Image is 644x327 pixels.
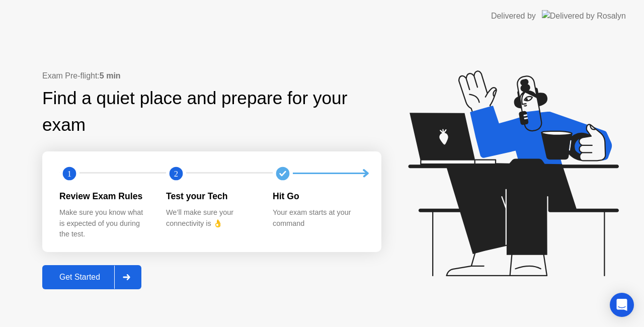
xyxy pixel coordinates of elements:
[59,190,150,203] div: Review Exam Rules
[174,169,178,178] text: 2
[42,85,381,138] div: Find a quiet place and prepare for your exam
[42,70,381,82] div: Exam Pre-flight:
[67,169,71,178] text: 1
[273,207,363,229] div: Your exam starts at your command
[100,71,121,80] b: 5 min
[542,10,626,22] img: Delivered by Rosalyn
[610,293,634,317] div: Open Intercom Messenger
[273,190,363,203] div: Hit Go
[166,190,257,203] div: Test your Tech
[42,265,141,289] button: Get Started
[491,10,536,22] div: Delivered by
[59,207,150,240] div: Make sure you know what is expected of you during the test.
[45,273,114,282] div: Get Started
[166,207,257,229] div: We’ll make sure your connectivity is 👌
